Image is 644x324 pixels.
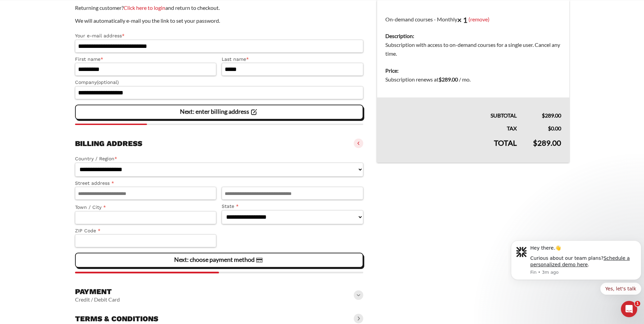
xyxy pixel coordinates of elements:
a: Click here to login [124,4,165,11]
h3: Terms & conditions [75,314,158,324]
h3: Payment [75,287,120,296]
label: Company [75,78,364,86]
a: (remove) [468,16,490,22]
vaadin-button: Next: enter billing address [75,105,364,120]
label: Street address [75,179,217,187]
td: On-demand courses - Monthly [377,0,569,62]
label: ZIP Code [75,227,217,235]
label: First name [75,55,217,63]
span: 1 [635,301,640,306]
vaadin-button: Next: choose payment method [75,253,364,268]
bdi: 0.00 [548,125,561,131]
bdi: 289.00 [542,112,561,119]
dt: Price: [385,66,561,75]
label: Country / Region [75,155,364,163]
label: State [222,202,363,210]
vaadin-horizontal-layout: Credit / Debit Card [75,296,120,303]
span: $ [548,125,551,131]
span: (optional) [97,79,119,85]
span: $ [542,112,545,119]
span: $ [439,76,442,83]
th: Subtotal [377,97,525,120]
label: Last name [222,55,363,63]
span: / mo [459,76,470,83]
span: $ [533,138,537,147]
strong: × 1 [457,15,467,24]
label: Town / City [75,203,217,211]
iframe: Intercom notifications message [508,218,644,306]
p: We will automatically e-mail you the link to set your password. [75,16,364,25]
p: Returning customer? and return to checkout. [75,3,364,12]
bdi: 289.00 [533,138,561,147]
span: Subscription renews at . [385,76,471,83]
th: Tax [377,120,525,133]
iframe: Intercom live chat [621,301,637,317]
th: Total [377,133,525,163]
h3: Billing address [75,139,142,148]
label: Your e-mail address [75,32,364,40]
dd: Subscription with access to on-demand courses for a single user. Cancel any time. [385,40,561,58]
dt: Description: [385,32,561,40]
bdi: 289.00 [439,76,458,83]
